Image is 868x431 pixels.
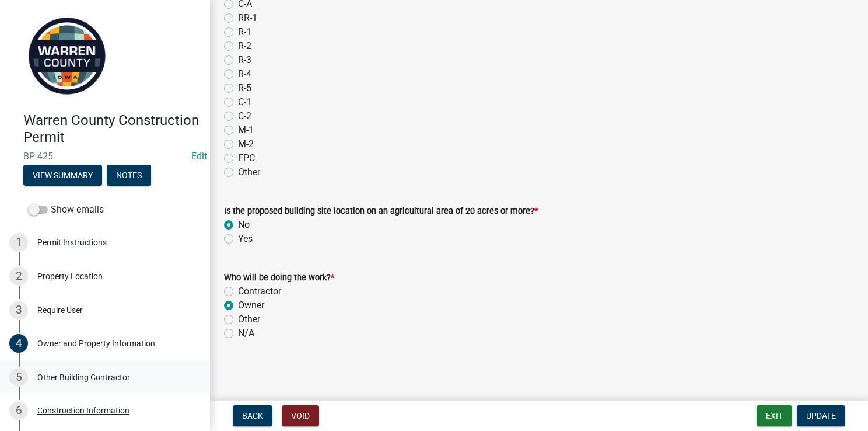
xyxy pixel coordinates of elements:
button: View Summary [23,165,102,186]
div: Permit Instructions [37,238,107,246]
label: Other [238,312,260,326]
label: Owner [238,298,264,312]
div: Construction Information [37,406,129,415]
div: Owner and Property Information [37,339,155,347]
span: BP-425 [23,151,187,162]
label: No [238,218,250,232]
button: Back [233,405,272,426]
button: Notes [107,165,151,186]
div: 6 [9,401,28,420]
label: Other [238,165,260,179]
div: 5 [9,368,28,387]
label: R-1 [238,25,251,39]
label: Contractor [238,284,281,298]
button: Exit [757,405,792,426]
label: RR-1 [238,11,257,25]
label: Show emails [28,203,104,217]
label: R-2 [238,39,251,53]
button: Void [282,405,319,426]
div: 1 [9,233,28,252]
label: R-3 [238,53,251,67]
div: 3 [9,301,28,319]
label: Who will be doing the work? [224,274,334,282]
div: Require User [37,306,83,314]
button: Update [797,405,845,426]
img: Warren County, Iowa [23,12,111,100]
label: Yes [238,232,253,246]
wm-modal-confirm: Summary [23,171,102,180]
wm-modal-confirm: Edit Application Number [191,151,207,162]
label: C-2 [238,109,251,123]
div: Property Location [37,272,103,280]
label: FPC [238,151,255,165]
label: N/A [238,326,254,340]
div: 2 [9,267,28,286]
label: Is the proposed building site location on an agricultural area of 20 acres or more? [224,207,538,215]
label: M-2 [238,137,254,151]
div: Other Building Contractor [37,373,130,381]
span: Back [242,411,263,420]
label: C-1 [238,95,251,109]
wm-modal-confirm: Notes [107,171,151,180]
label: R-4 [238,67,251,81]
label: R-5 [238,81,251,95]
span: Update [806,411,836,420]
label: M-1 [238,123,254,137]
h4: Warren County Construction Permit [23,112,201,146]
div: 4 [9,334,28,353]
a: Edit [191,151,207,162]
